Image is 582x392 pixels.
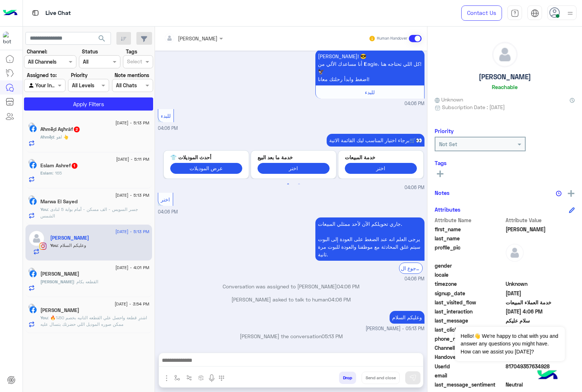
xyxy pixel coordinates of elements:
[28,159,35,165] img: picture
[74,279,98,284] span: القطعه بكام
[442,103,505,111] span: Subscription Date : [DATE]
[40,170,52,176] span: Eslam
[328,296,351,303] span: 04:06 PM
[435,225,504,233] span: first_name
[435,326,504,333] span: last_clicked_button
[506,225,575,233] span: احــمــد
[115,71,149,79] label: Note mentions
[158,209,178,215] span: 04:06 PM
[40,271,79,277] h5: Ahmed Abdelhamid
[40,207,48,212] span: You
[170,163,242,173] button: عرض الموديلات
[97,34,106,43] span: search
[161,113,171,119] span: للبدء
[29,306,37,313] img: Facebook
[115,228,149,235] span: [DATE] - 5:13 PM
[158,332,424,340] p: [PERSON_NAME] the conversation
[366,325,424,332] span: [PERSON_NAME] - 05:13 PM
[29,198,37,205] img: Facebook
[29,125,37,132] img: Facebook
[345,163,417,173] button: اختر
[126,57,142,67] div: Select
[315,50,424,85] p: 5/9/2025, 4:06 PM
[435,317,504,324] span: last_message
[377,36,407,41] small: Human Handover
[365,89,375,95] span: للبدء
[315,217,424,261] p: 5/9/2025, 4:06 PM
[506,308,575,315] span: 2025-09-05T13:06:39.393Z
[115,120,149,126] span: [DATE] - 5:13 PM
[40,199,77,205] h5: Marwa El Sayed
[507,5,522,21] a: tab
[409,374,416,381] img: send message
[40,307,79,313] h5: Karim EL Said
[258,163,330,173] button: اختر
[295,181,303,188] button: 2 of 2
[27,71,57,79] label: Assigned to:
[74,127,80,132] span: 2
[435,189,450,196] h6: Notes
[511,9,519,17] img: tab
[183,372,195,384] button: Trigger scenario
[506,271,575,279] span: null
[57,243,86,248] span: وعليكم السلام
[54,134,69,140] span: اهو 👆
[568,190,574,197] img: add
[40,315,48,320] span: You
[435,280,504,288] span: timezone
[126,48,137,55] label: Tags
[284,181,292,188] button: 1 of 2
[506,381,575,388] span: 0
[162,374,171,383] img: send attachment
[435,372,504,379] span: email
[40,207,138,219] span: جسر السويس - الف مسكن - أمام بوابة 5 لنادى الشمس
[435,344,504,352] span: ChannelId
[435,353,504,361] span: HandoverOn
[435,381,504,388] span: last_message_sentiment
[31,8,40,17] img: tab
[72,163,77,169] span: 1
[115,301,149,307] span: [DATE] - 3:54 PM
[479,73,531,81] h5: [PERSON_NAME]
[219,375,224,381] img: make a call
[50,235,89,241] h5: احــمــد
[535,363,560,388] img: hulul-logo.png
[556,191,562,196] img: notes
[435,216,504,224] span: Attribute Name
[506,280,575,288] span: Unknown
[28,123,35,129] img: picture
[170,153,242,161] p: أحدث الموديلات 👕
[28,304,35,310] img: picture
[435,363,504,370] span: UserId
[531,9,539,17] img: tab
[390,311,424,324] p: 5/9/2025, 5:13 PM
[493,42,517,67] img: defaultAdmin.png
[40,126,80,132] h5: Aħmễḑ Aşħrâf
[435,160,575,166] h6: Tags
[506,262,575,269] span: null
[40,163,78,169] h5: Eslam Ashref
[161,196,170,203] span: اختر
[40,279,74,284] span: [PERSON_NAME]
[399,263,423,274] div: الرجوع ال Bot
[115,192,149,199] span: [DATE] - 5:13 PM
[435,206,461,213] h6: Attributes
[345,153,417,161] p: خدمة المبيعات
[492,84,518,90] h6: Reachable
[566,9,575,18] img: profile
[50,243,57,248] span: You
[24,97,153,111] button: Apply Filters
[195,372,207,384] button: create order
[322,333,343,339] span: 05:13 PM
[171,372,183,384] button: select flow
[435,308,504,315] span: last_interaction
[158,125,178,131] span: 04:06 PM
[506,299,575,306] span: خدمة العملاء المبيعات
[506,289,575,297] span: 2025-09-05T00:48:56.596Z
[362,372,400,384] button: Send and close
[506,372,575,379] span: null
[435,244,504,260] span: profile_pic
[258,153,330,161] p: خدمة ما بعد البيع
[435,235,504,242] span: last_name
[40,134,54,140] span: Aħmễḑ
